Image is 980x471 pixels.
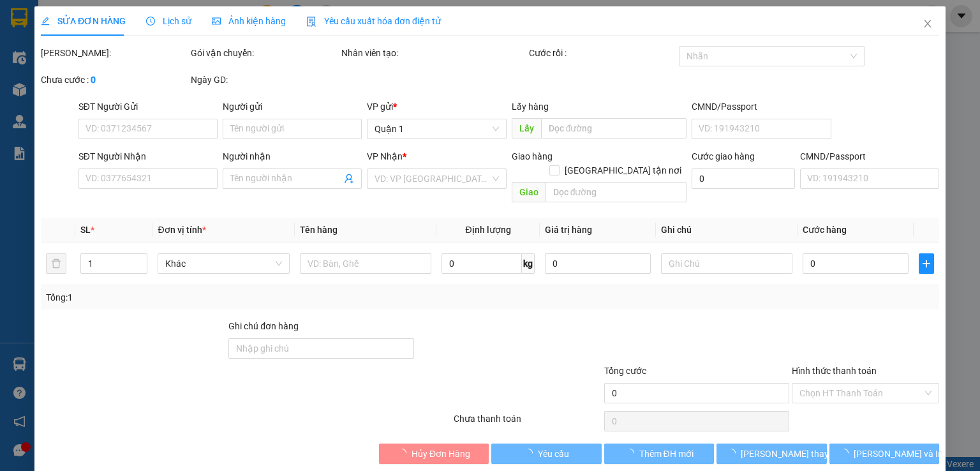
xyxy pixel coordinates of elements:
div: SĐT Người Nhận [78,149,218,163]
span: Cước hàng [803,225,847,235]
span: user-add [344,174,354,184]
input: Cước giao hàng [692,168,795,189]
span: Giao [511,182,545,202]
span: Ảnh kiện hàng [212,16,286,26]
span: Lịch sử [146,16,191,26]
span: loading [625,449,639,458]
div: Nhân viên tạo: [341,46,526,60]
button: delete [46,253,66,274]
span: Tổng cước [604,366,646,376]
div: CMND/Passport [692,100,831,114]
span: kg [522,253,535,274]
input: VD: Bàn, Ghế [300,253,431,274]
input: Dọc đường [540,118,687,138]
div: Ngày GD: [191,73,338,87]
span: loading [524,449,538,458]
span: Định lượng [465,225,510,235]
th: Ghi chú [656,218,798,243]
span: [PERSON_NAME] thay đổi [741,447,843,461]
span: Tên hàng [300,225,338,235]
div: SĐT Người Gửi [78,100,218,114]
button: Thêm ĐH mới [604,444,715,464]
span: loading [840,449,854,458]
span: loading [727,449,741,458]
span: picture [212,17,221,26]
div: Người gửi [223,100,362,114]
button: Hủy Đơn Hàng [379,444,489,464]
button: [PERSON_NAME] thay đổi [716,444,827,464]
span: Lấy [511,118,540,138]
span: Giá trị hàng [545,225,592,235]
input: Ghi Chú [661,253,792,274]
button: Close [910,6,946,42]
span: Yêu cầu xuất hóa đơn điện tử [306,16,441,26]
span: plus [919,258,933,269]
div: Chưa thanh toán [452,412,602,434]
div: Tổng: 1 [46,290,379,304]
span: Quận 1 [375,119,498,138]
span: Yêu cầu [538,447,569,461]
div: Cước rồi : [529,46,676,60]
span: Lấy hàng [511,101,548,112]
span: loading [397,449,412,458]
label: Ghi chú đơn hàng [228,321,299,331]
input: Ghi chú đơn hàng [228,338,413,359]
span: close [923,19,933,29]
div: VP gửi [367,100,506,114]
span: Khác [165,254,281,273]
span: [PERSON_NAME] và In [854,447,943,461]
div: [PERSON_NAME]: [41,46,188,60]
span: Giao hàng [511,151,552,161]
span: SỬA ĐƠN HÀNG [41,16,126,26]
b: 0 [91,75,96,85]
span: Hủy Đơn Hàng [412,447,470,461]
span: Đơn vị tính [158,225,205,235]
input: Dọc đường [545,182,687,202]
span: SL [80,225,91,235]
img: icon [306,17,316,27]
div: Người nhận [223,149,362,163]
label: Cước giao hàng [692,151,755,161]
div: Chưa cước : [41,73,188,87]
div: Gói vận chuyển: [191,46,338,60]
label: Hình thức thanh toán [792,366,877,376]
span: VP Nhận [367,151,403,161]
span: clock-circle [146,17,155,26]
span: [GEOGRAPHIC_DATA] tận nơi [560,163,687,177]
button: [PERSON_NAME] và In [829,444,940,464]
button: plus [919,253,934,274]
span: Thêm ĐH mới [639,447,693,461]
button: Yêu cầu [491,444,602,464]
span: edit [41,17,50,26]
div: CMND/Passport [800,149,939,163]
